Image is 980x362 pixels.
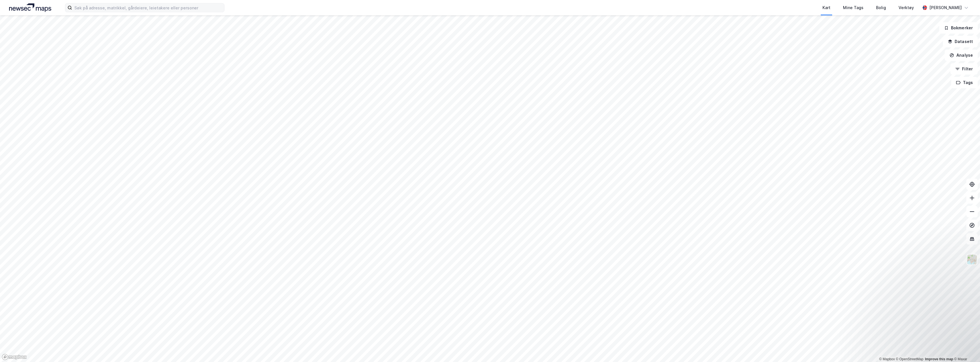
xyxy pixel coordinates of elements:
a: Mapbox homepage [2,354,27,360]
img: Z [967,254,977,265]
div: [PERSON_NAME] [929,4,962,11]
input: Søk på adresse, matrikkel, gårdeiere, leietakere eller personer [72,3,224,12]
button: Datasett [943,36,978,47]
div: Mine Tags [843,4,863,11]
a: Mapbox [879,357,895,361]
button: Tags [951,77,978,88]
div: Bolig [876,4,886,11]
button: Bokmerker [939,22,978,34]
iframe: Intercom notifications melding [866,316,980,359]
a: Improve this map [925,357,953,361]
a: OpenStreetMap [896,357,924,361]
div: Kart [822,4,830,11]
img: logo.a4113a55bc3d86da70a041830d287a7e.svg [9,3,51,12]
div: Verktøy [899,4,914,11]
button: Filter [950,63,978,75]
button: Analyse [945,50,978,61]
